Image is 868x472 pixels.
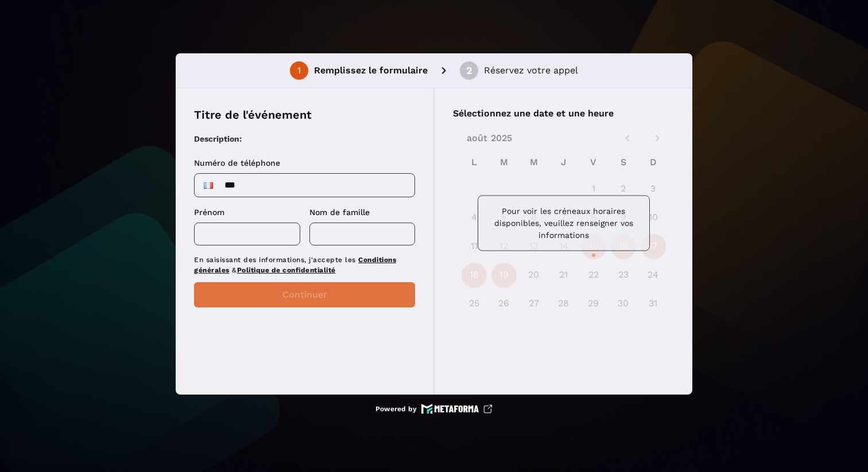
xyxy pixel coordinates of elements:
[197,176,220,194] div: France: + 33
[314,64,428,77] p: Remplissez le formulaire
[297,65,301,76] div: 1
[194,158,280,167] span: Numéro de téléphone
[237,266,336,274] a: Politique de confidentialité
[309,208,370,217] span: Nom de famille
[194,208,224,217] span: Prénom
[375,404,417,414] p: Powered by
[194,134,242,143] strong: Description:
[453,107,674,120] p: Sélectionnez une date et une heure
[232,266,237,274] span: &
[487,205,640,241] p: Pour voir les créneaux horaires disponibles, veuillez renseigner vos informations
[466,65,472,76] div: 2
[194,256,396,274] a: Conditions générales
[194,107,312,123] p: Titre de l'événement
[375,404,493,414] a: Powered by
[484,64,578,77] p: Réservez votre appel
[194,255,415,275] p: En saisissant des informations, j'accepte les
